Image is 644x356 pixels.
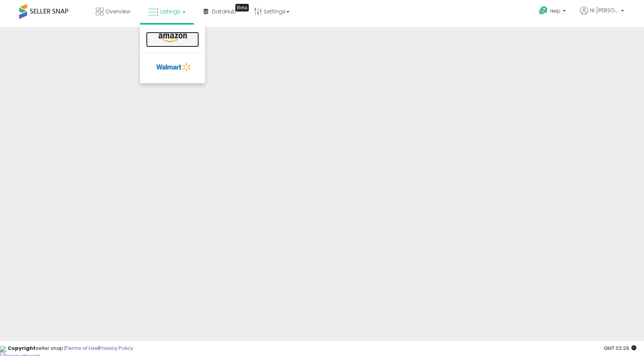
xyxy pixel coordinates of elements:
span: Overview [105,8,130,15]
span: Listings [160,8,180,15]
span: Hi [PERSON_NAME] [590,7,619,14]
span: DataHub [212,8,236,15]
i: Get Help [539,6,548,15]
div: Tooltip anchor [235,4,249,12]
span: Help [550,8,560,14]
a: Hi [PERSON_NAME] [580,7,624,24]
